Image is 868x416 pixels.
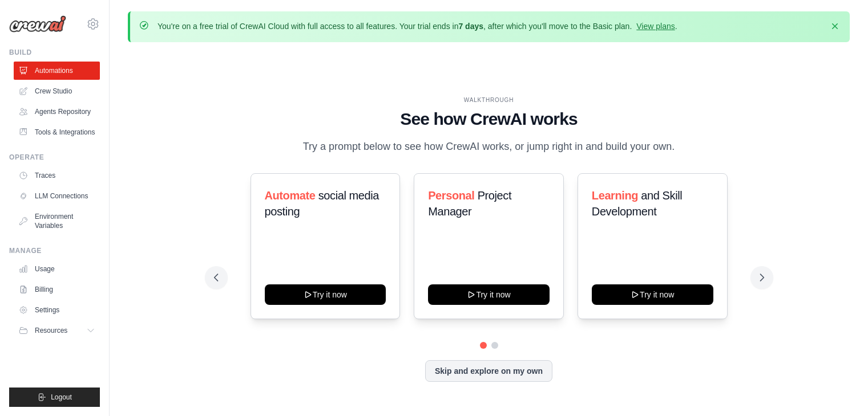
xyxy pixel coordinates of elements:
[9,246,100,255] div: Manage
[14,301,100,319] a: Settings
[35,326,67,335] span: Resources
[636,22,675,31] a: View plans
[428,189,474,202] span: Personal
[14,187,100,205] a: LLM Connections
[14,321,100,340] button: Resources
[428,284,550,305] button: Try it now
[458,22,483,31] strong: 7 days
[14,62,100,80] a: Automations
[9,153,100,162] div: Operate
[214,96,764,104] div: WALKTHROUGH
[592,284,713,305] button: Try it now
[14,123,100,141] a: Tools & Integrations
[9,388,100,407] button: Logout
[265,189,316,202] span: Automate
[14,103,100,121] a: Agents Repository
[14,207,100,235] a: Environment Variables
[214,109,764,129] h1: See how CrewAI works
[592,189,638,202] span: Learning
[14,166,100,185] a: Traces
[9,15,66,32] img: Logo
[265,189,380,218] span: social media posting
[158,21,677,32] p: You're on a free trial of CrewAI Cloud with full access to all features. Your trial ends in , aft...
[14,82,100,100] a: Crew Studio
[425,360,552,382] button: Skip and explore on my own
[265,284,386,305] button: Try it now
[51,393,72,402] span: Logout
[297,138,681,155] p: Try a prompt below to see how CrewAI works, or jump right in and build your own.
[14,260,100,278] a: Usage
[9,48,100,57] div: Build
[14,280,100,299] a: Billing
